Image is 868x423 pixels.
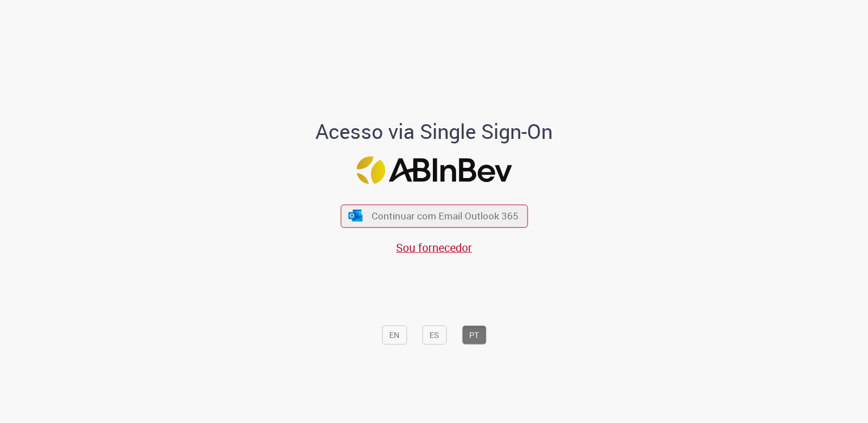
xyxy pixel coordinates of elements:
[372,209,519,222] span: Continuar com Email Outlook 365
[396,239,472,255] a: Sou fornecedor
[277,120,592,143] h1: Acesso via Single Sign-On
[462,325,486,344] button: PT
[356,156,512,184] img: Logo ABInBev
[422,325,446,344] button: ES
[382,325,407,344] button: EN
[348,210,364,222] img: ícone Azure/Microsoft 360
[340,204,528,227] button: ícone Azure/Microsoft 360 Continuar com Email Outlook 365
